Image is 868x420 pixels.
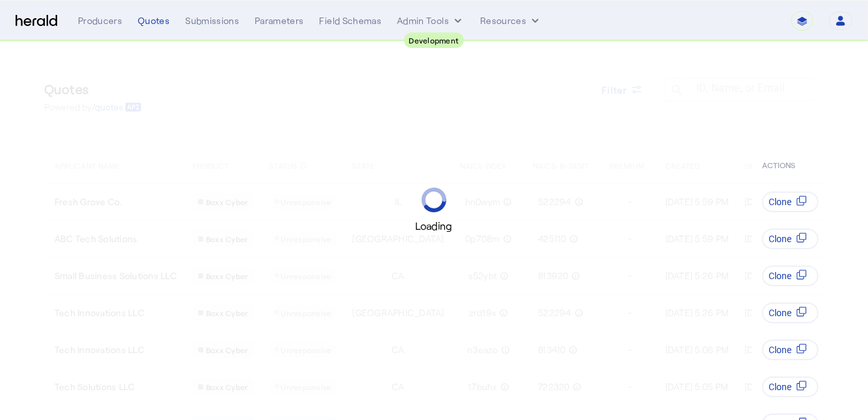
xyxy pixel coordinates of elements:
button: Clone [762,229,819,249]
span: Clone [769,269,791,282]
div: Producers [78,14,122,27]
span: Clone [769,343,791,356]
span: Clone [769,380,791,393]
div: Development [404,32,465,48]
button: Resources dropdown menu [480,14,542,27]
span: Clone [769,232,791,245]
img: Herald Logo [16,15,57,27]
div: Submissions [185,14,239,27]
button: Clone [762,266,819,286]
div: Quotes [138,14,170,27]
span: Clone [769,306,791,319]
div: Field Schemas [320,14,382,27]
button: Clone [762,377,819,397]
button: Clone [762,191,819,212]
button: Clone [762,303,819,323]
th: ACTIONS [752,147,824,183]
button: internal dropdown menu [397,14,465,27]
span: Clone [769,195,791,208]
button: Clone [762,340,819,360]
div: Parameters [255,14,304,27]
